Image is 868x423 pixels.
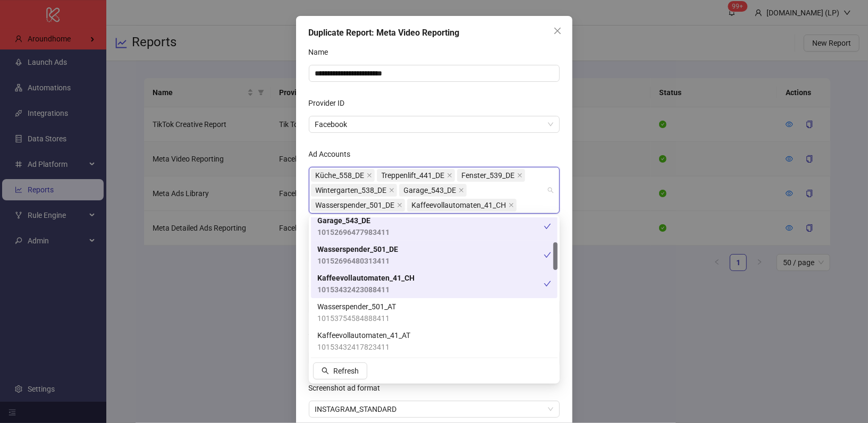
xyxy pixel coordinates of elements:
span: Kaffeevollautomaten_41_CH [407,199,517,211]
span: 10152696477983411 [317,226,390,238]
span: Wintergarten_538_DE [316,184,387,196]
div: Kaffeevollautomaten_41_AT [311,327,558,356]
span: check [544,280,551,287]
span: check [544,251,551,259]
span: close [389,188,394,193]
span: search [322,367,329,375]
span: Kaffeevollautomaten_41_CH [412,199,507,211]
span: INSTAGRAM_STANDARD [315,401,553,417]
span: Küche_558_DE [311,169,375,182]
span: Treppenlift_441_DE [382,170,445,181]
button: Close [549,22,566,39]
span: Treppenlift_441_DE [377,169,455,182]
span: check [544,223,551,230]
span: Refresh [333,367,359,375]
label: Name [309,44,335,61]
span: close [367,173,372,178]
span: Wintergarten_538_DE [311,184,397,197]
span: Garage_543_DE [317,215,390,226]
div: Wasserspender_501_DE [311,241,558,269]
span: Wasserspender_501_DE [316,199,395,211]
span: Garage_543_DE [399,184,467,197]
span: Facebook [315,116,553,132]
span: 10153754584888411 [317,312,396,324]
div: Duplicate Report: Meta Video Reporting [309,27,560,39]
span: 10153432417823411 [317,341,410,353]
span: close [553,27,562,35]
span: close [447,173,452,178]
button: Refresh [313,362,367,379]
div: Kaffeevollautomaten_41_CH [311,269,558,298]
div: Garage_543_DE [311,212,558,241]
span: 10153432423088411 [317,284,415,295]
div: Wasserspender_501_AT [311,298,558,327]
span: Küche_558_DE [316,170,365,181]
span: Kaffeevollautomaten_41_AT [317,329,410,341]
span: Garage_543_DE [404,184,457,196]
label: Screenshot ad format [309,379,387,396]
span: Fenster_539_DE [462,170,515,181]
label: Ad Accounts [309,146,358,163]
span: Fenster_539_DE [457,169,525,182]
span: Kaffeevollautomaten_41_CH [317,272,415,284]
input: Name [309,65,560,82]
input: Ad Accounts [519,199,521,211]
span: close [509,202,514,208]
span: close [517,173,523,178]
span: Wasserspender_501_AT [317,301,396,312]
span: 10152696480313411 [317,255,398,267]
span: close [397,202,402,208]
span: Wasserspender_501_DE [311,199,405,211]
label: Provider ID [309,95,352,112]
span: close [459,188,464,193]
span: Wasserspender_501_DE [317,243,398,255]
